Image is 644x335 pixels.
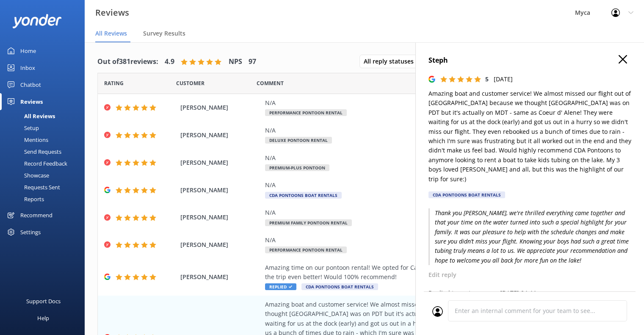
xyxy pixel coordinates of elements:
div: N/A [265,98,574,108]
span: Survey Results [143,29,185,38]
div: Reviews [20,93,43,110]
div: Settings [20,224,41,241]
div: Mentions [5,134,48,146]
p: Replied to customer [428,288,486,298]
h3: Reviews [95,6,129,19]
div: Amazing time on our pontoon rental! We opted for Captain services too and [PERSON_NAME] helped ma... [265,263,574,282]
span: [PERSON_NAME] [180,130,261,140]
div: All Reviews [5,110,55,122]
div: Showcase [5,169,49,181]
div: Setup [5,122,39,134]
span: All reply statuses [364,57,419,66]
span: Deluxe Pontoon Rental [265,137,332,144]
span: Premium Family Pontoon Rental [265,219,352,226]
div: Home [20,42,36,59]
button: Close [619,55,627,64]
a: Mentions [5,134,85,146]
span: [PERSON_NAME] [180,213,261,222]
p: Thank you [PERSON_NAME], we're thrilled everything came together and that your time on the water ... [428,208,631,265]
div: N/A [265,153,574,163]
h4: NPS [229,56,242,67]
span: CDA Pontoons Boat Rentals [265,192,342,199]
p: [DATE] 04:44 pm [500,288,547,298]
div: Chatbot [20,76,41,93]
span: Replied [265,283,296,290]
span: Performance Pontoon Rental [265,246,347,253]
p: Amazing boat and customer service! We almost missed our flight out of [GEOGRAPHIC_DATA] because w... [428,89,631,184]
span: [PERSON_NAME] [180,103,261,112]
div: Recommend [20,207,53,224]
h4: Out of 381 reviews: [97,56,158,67]
a: Setup [5,122,85,134]
span: 5 [485,75,489,83]
span: Premium-Plus Pontoon [265,164,329,171]
img: yonder-white-logo.png [13,14,61,28]
span: Performance Pontoon Rental [265,109,347,116]
div: N/A [265,235,574,245]
span: Date [104,79,124,87]
div: Send Requests [5,146,61,158]
img: user_profile.svg [432,306,443,317]
span: [PERSON_NAME] [180,272,261,282]
div: N/A [265,126,574,135]
span: Date [176,79,205,87]
h4: Steph [428,55,631,66]
span: All Reviews [95,29,127,38]
h4: 97 [249,56,256,67]
div: Requests Sent [5,181,60,193]
div: N/A [265,180,574,190]
div: Support Docs [26,293,61,310]
a: Showcase [5,169,85,181]
a: Requests Sent [5,181,85,193]
span: [PERSON_NAME] [180,240,261,249]
span: Question [257,79,284,87]
div: N/A [265,208,574,217]
p: [DATE] [494,75,513,84]
p: Edit reply [428,270,631,280]
span: [PERSON_NAME] [180,158,261,167]
a: All Reviews [5,110,85,122]
div: Inbox [20,59,35,76]
div: CDA Pontoons Boat Rentals [428,191,505,198]
a: Record Feedback [5,158,85,169]
div: Help [37,310,49,327]
a: Send Requests [5,146,85,158]
h4: 4.9 [165,56,174,67]
span: CDA Pontoons Boat Rentals [301,283,378,290]
div: Reports [5,193,44,205]
span: [PERSON_NAME] [180,185,261,195]
div: Record Feedback [5,158,67,169]
a: Reports [5,193,85,205]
